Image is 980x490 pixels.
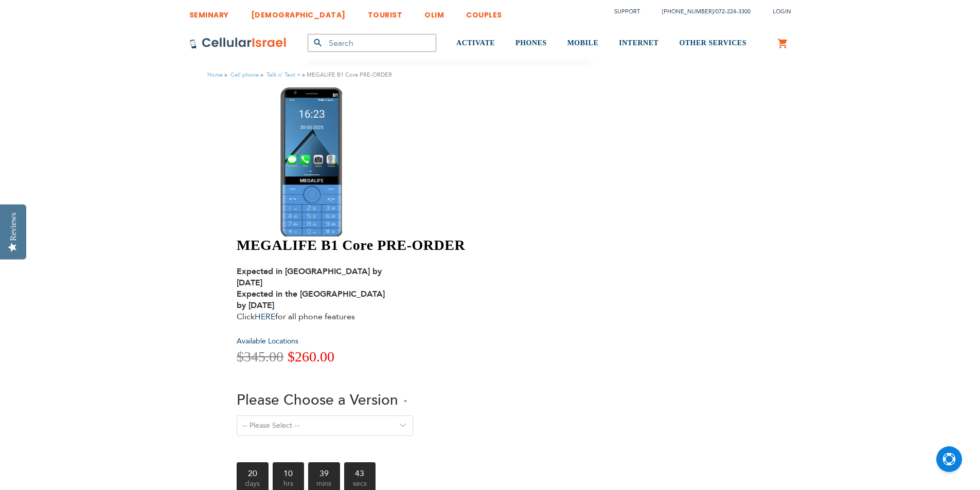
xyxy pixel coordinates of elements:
[773,8,791,15] span: Login
[679,24,746,63] a: OTHER SERVICES
[344,462,376,478] b: 43
[567,39,599,47] span: MOBILE
[466,3,502,22] a: COUPLES
[456,39,495,47] span: ACTIVATE
[237,390,398,410] span: Please Choose a Version
[308,34,436,52] input: Search
[567,24,599,63] a: MOBILE
[237,349,283,365] span: $345.00
[280,87,342,237] img: MEGALIFE B1 Core PRE-ORDER
[368,3,403,22] a: TOURIST
[9,212,18,241] div: Reviews
[273,462,305,478] b: 10
[266,71,300,79] a: Talk n' Text +
[189,3,229,22] a: SEMINARY
[237,266,385,311] strong: Expected in [GEOGRAPHIC_DATA] by [DATE] Expected in the [GEOGRAPHIC_DATA] by [DATE]
[716,8,751,15] a: 072-224-3300
[679,39,746,47] span: OTHER SERVICES
[237,336,298,346] a: Available Locations
[207,71,223,79] a: Home
[614,8,640,15] a: Support
[237,266,396,322] div: Click for all phone features
[255,311,275,322] a: HERE
[515,24,547,63] a: PHONES
[515,39,547,47] span: PHONES
[237,237,597,254] h1: MEGALIFE B1 Core PRE-ORDER
[662,8,714,15] a: [PHONE_NUMBER]
[424,3,444,22] a: OLIM
[308,462,340,478] b: 39
[652,4,751,19] li: /
[237,462,269,478] b: 20
[456,24,495,63] a: ACTIVATE
[619,39,658,47] span: INTERNET
[189,37,287,49] img: Cellular Israel Logo
[300,70,392,80] li: MEGALIFE B1 Core PRE-ORDER
[251,3,346,22] a: [DEMOGRAPHIC_DATA]
[288,349,334,365] span: $260.00
[619,24,658,63] a: INTERNET
[230,71,259,79] a: Cell phone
